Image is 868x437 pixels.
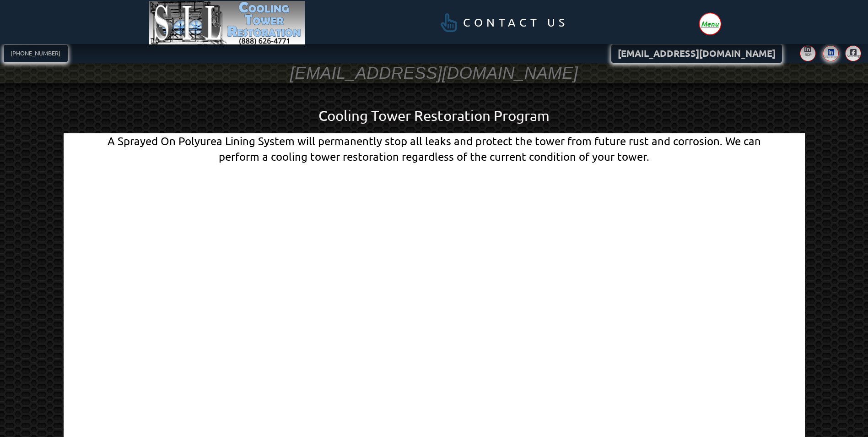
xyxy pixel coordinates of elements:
[618,49,776,58] span: [EMAIL_ADDRESS][DOMAIN_NAME]
[463,17,569,28] span: Contact Us
[824,55,835,58] span: SILinings
[700,13,721,34] div: Toggle Off Canvas Content
[800,45,816,61] a: RDP
[422,7,582,38] a: Contact Us
[290,62,578,84] h3: [EMAIL_ADDRESS][DOMAIN_NAME]
[805,53,812,56] span: RDP
[149,1,305,45] img: Image
[701,20,719,27] span: Menu
[823,45,839,61] a: SILinings
[611,44,782,63] a: [EMAIL_ADDRESS][DOMAIN_NAME]
[101,133,768,164] div: A Sprayed On Polyurea Lining System will permanently stop all leaks and protect the tower from fu...
[847,54,858,58] span: SILinings
[4,45,68,62] a: [PHONE_NUMBER]
[845,45,861,61] a: SILinings
[11,50,60,56] span: [PHONE_NUMBER]
[101,106,768,126] h1: Cooling Tower Restoration Program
